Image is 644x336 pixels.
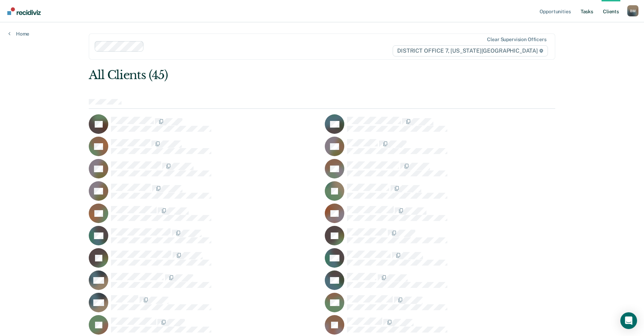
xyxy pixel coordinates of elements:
span: DISTRICT OFFICE 7, [US_STATE][GEOGRAPHIC_DATA] [393,45,548,56]
button: Profile dropdown button [627,5,638,16]
div: Clear supervision officers [487,37,546,43]
div: Open Intercom Messenger [620,312,637,329]
div: All Clients (45) [89,68,462,82]
div: B M [627,5,638,16]
img: Recidiviz [7,7,41,15]
a: Home [8,31,29,37]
